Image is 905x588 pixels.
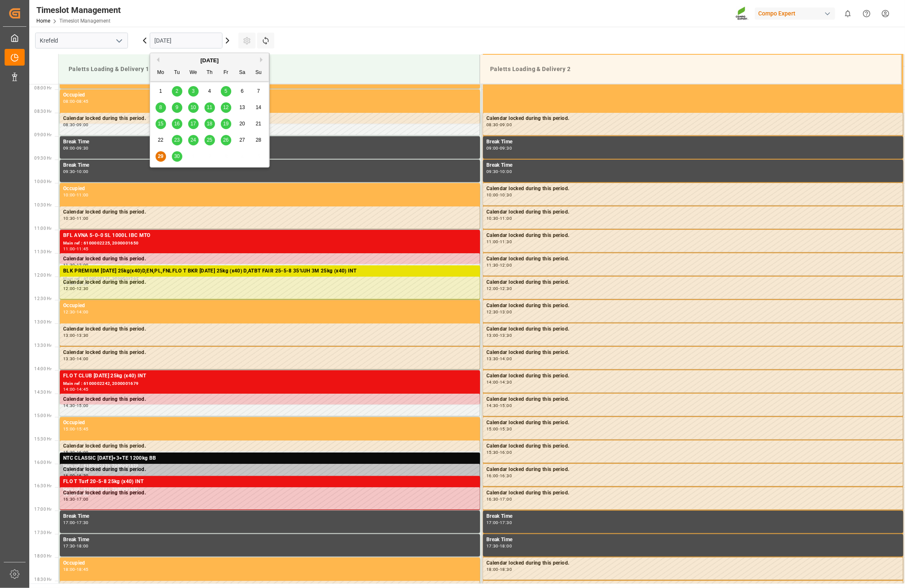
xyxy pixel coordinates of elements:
[487,61,895,77] div: Paletts Loading & Delivery 2
[75,193,77,197] div: -
[256,137,261,143] span: 28
[239,104,245,110] span: 13
[75,333,77,337] div: -
[156,86,166,97] div: Choose Monday, September 1st, 2025
[63,380,477,387] div: Main ref : 6100002242, 2000001679
[486,325,900,333] div: Calendar locked during this period.
[159,104,162,110] span: 8
[75,568,77,571] div: -
[499,568,500,571] div: -
[486,255,900,263] div: Calendar locked during this period.
[63,486,477,493] div: Main ref : 6100002241, 2000001682
[499,193,500,197] div: -
[499,404,500,407] div: -
[63,240,477,247] div: Main ref : 6100002225, 2000001650
[75,287,77,290] div: -
[63,395,476,404] div: Calendar locked during this period.
[190,137,196,143] span: 24
[77,123,89,127] div: 09:00
[486,427,499,431] div: 15:00
[486,349,900,357] div: Calendar locked during this period.
[172,68,182,78] div: Tu
[500,240,512,244] div: 11:30
[63,302,477,310] div: Occupied
[486,115,900,123] div: Calendar locked during this period.
[63,463,477,470] div: Main ref : 6100002239, 2000001528
[239,121,245,127] span: 20
[75,247,77,251] div: -
[499,521,500,524] div: -
[500,474,512,478] div: 16:30
[77,99,89,103] div: 08:45
[156,68,166,78] div: Mo
[500,287,512,290] div: 12:30
[35,33,128,48] input: Type to search/select
[205,119,215,129] div: Choose Thursday, September 18th, 2025
[205,86,215,97] div: Choose Thursday, September 4th, 2025
[75,427,77,431] div: -
[500,333,512,337] div: 13:30
[75,357,77,361] div: -
[500,357,512,361] div: 14:00
[77,247,89,251] div: 11:45
[63,442,476,451] div: Calendar locked during this period.
[34,296,51,301] span: 12:30 Hr
[499,497,500,501] div: -
[500,310,512,314] div: 13:00
[499,427,500,431] div: -
[63,170,75,173] div: 09:30
[156,102,166,113] div: Choose Monday, September 8th, 2025
[486,568,499,571] div: 18:00
[176,88,179,94] span: 2
[207,104,212,110] span: 11
[253,86,264,97] div: Choose Sunday, September 7th, 2025
[77,404,89,407] div: 15:00
[499,474,500,478] div: -
[500,380,512,384] div: 14:30
[34,203,51,207] span: 10:30 Hr
[486,302,900,310] div: Calendar locked during this period.
[77,427,89,431] div: 15:45
[63,99,75,103] div: 08:00
[172,86,182,97] div: Choose Tuesday, September 2nd, 2025
[188,135,199,145] div: Choose Wednesday, September 24th, 2025
[77,497,89,501] div: 17:00
[63,267,477,275] div: BLK PREMIUM [DATE] 25kg(x40)D,EN,PL,FNLFLO T BKR [DATE] 25kg (x40) D,ATBT FAIR 25-5-8 35%UH 3M 25...
[174,137,179,143] span: 23
[156,151,166,162] div: Choose Monday, September 29th, 2025
[486,232,900,240] div: Calendar locked during this period.
[256,121,261,127] span: 21
[486,333,499,337] div: 13:00
[158,153,163,159] span: 29
[256,104,261,110] span: 14
[207,121,212,127] span: 18
[34,577,51,582] span: 18:30 Hr
[205,102,215,113] div: Choose Thursday, September 11th, 2025
[63,427,75,431] div: 15:00
[77,568,89,571] div: 18:45
[500,544,512,548] div: 18:00
[34,156,51,160] span: 09:30 Hr
[500,193,512,197] div: 10:30
[75,123,77,127] div: -
[150,56,269,65] div: [DATE]
[188,68,199,78] div: We
[253,135,264,145] div: Choose Sunday, September 28th, 2025
[63,512,477,521] div: Break Time
[158,121,163,127] span: 15
[839,4,857,23] button: show 0 new notifications
[500,568,512,571] div: 18:30
[34,460,51,465] span: 16:00 Hr
[190,104,196,110] span: 10
[172,119,182,129] div: Choose Tuesday, September 16th, 2025
[34,226,51,231] span: 11:00 Hr
[75,474,77,478] div: -
[63,91,477,99] div: Occupied
[77,287,89,290] div: 12:30
[34,437,51,441] span: 15:30 Hr
[77,310,89,314] div: 14:00
[500,427,512,431] div: 15:30
[221,119,231,129] div: Choose Friday, September 19th, 2025
[486,138,900,146] div: Break Time
[34,413,51,418] span: 15:00 Hr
